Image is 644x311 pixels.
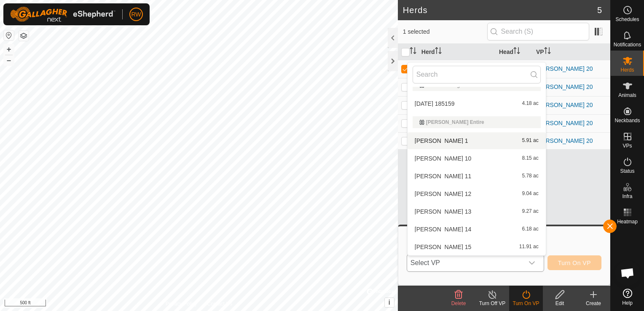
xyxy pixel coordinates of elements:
[622,194,632,199] span: Infra
[522,226,538,232] span: 6.18 ac
[408,150,546,167] li: Mooney 10
[611,285,644,309] a: Help
[614,42,641,47] span: Notifications
[389,299,390,306] span: i
[487,23,589,40] input: Search (S)
[623,143,632,148] span: VPs
[451,300,466,306] span: Delete
[19,31,29,41] button: Map Layers
[475,300,509,307] div: Turn Off VP
[415,244,472,250] span: [PERSON_NAME] 15
[4,55,14,65] button: –
[207,300,232,308] a: Contact Us
[536,137,593,144] a: [PERSON_NAME] 20
[4,30,14,40] button: Reset Map
[131,10,141,19] span: RW
[544,48,551,55] p-sorticon: Activate to sort
[408,185,546,202] li: Mooney 12
[419,83,534,88] div: Home training Paddock
[577,300,610,307] div: Create
[403,27,487,36] span: 1 selected
[408,221,546,238] li: Mooney 14
[435,48,442,55] p-sorticon: Activate to sort
[513,48,520,55] p-sorticon: Activate to sort
[597,4,602,16] span: 5
[509,300,543,307] div: Turn On VP
[408,168,546,185] li: Mooney 11
[415,191,472,197] span: [PERSON_NAME] 12
[558,260,591,266] span: Turn On VP
[522,101,538,107] span: 4.18 ac
[614,118,640,123] span: Neckbands
[620,67,634,72] span: Herds
[415,209,472,214] span: [PERSON_NAME] 13
[407,255,523,271] span: Select VP
[403,5,597,15] h2: Herds
[522,191,538,197] span: 9.04 ac
[618,93,636,98] span: Animals
[522,138,538,144] span: 5.91 ac
[615,260,640,286] a: Open chat
[620,169,634,174] span: Status
[415,173,472,179] span: [PERSON_NAME] 11
[408,95,546,112] li: 2025-07-07 185159
[522,209,538,214] span: 9.27 ac
[523,255,540,271] div: dropdown trigger
[536,120,593,126] a: [PERSON_NAME] 20
[413,66,541,83] input: Search
[415,138,468,144] span: [PERSON_NAME] 1
[10,7,115,22] img: Gallagher Logo
[522,155,538,161] span: 8.15 ac
[617,219,638,224] span: Heatmap
[415,101,455,107] span: [DATE] 185159
[408,203,546,220] li: Mooney 13
[536,65,593,72] a: [PERSON_NAME] 20
[415,226,472,232] span: [PERSON_NAME] 14
[622,300,633,306] span: Help
[408,132,546,149] li: Mooney 1
[536,83,593,90] a: [PERSON_NAME] 20
[547,255,601,270] button: Turn On VP
[536,102,593,108] a: [PERSON_NAME] 20
[496,44,533,60] th: Head
[522,173,538,179] span: 5.78 ac
[418,44,496,60] th: Herd
[533,44,610,60] th: VP
[419,120,534,125] div: [PERSON_NAME] Entire
[385,298,394,307] button: i
[4,44,14,54] button: +
[519,244,539,250] span: 11.91 ac
[543,300,577,307] div: Edit
[408,239,546,255] li: Mooney 15
[410,48,416,55] p-sorticon: Activate to sort
[435,60,492,78] div: [PERSON_NAME]'s 2024 Heifers
[615,17,639,22] span: Schedules
[415,155,472,161] span: [PERSON_NAME] 10
[166,300,197,308] a: Privacy Policy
